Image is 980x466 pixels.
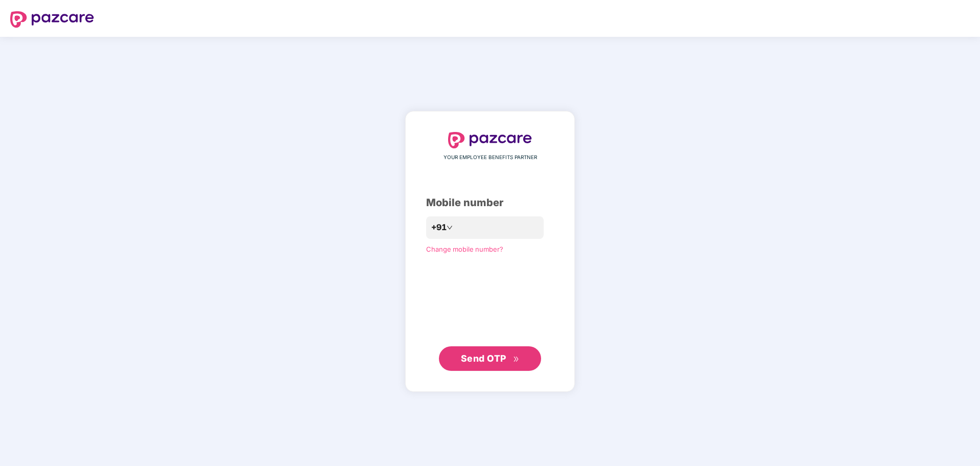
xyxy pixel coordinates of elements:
[444,153,537,162] span: YOUR EMPLOYEE BENEFITS PARTNER
[439,346,541,371] button: Send OTPdouble-right
[461,353,506,364] span: Send OTP
[447,225,453,231] span: down
[431,221,447,234] span: +91
[426,195,554,211] div: Mobile number
[448,132,532,148] img: logo
[10,11,94,28] img: logo
[426,245,503,253] a: Change mobile number?
[513,356,520,363] span: double-right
